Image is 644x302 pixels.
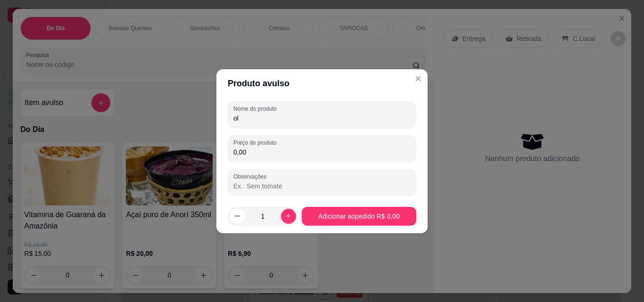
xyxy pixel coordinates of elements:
[233,105,280,113] label: Nome do produto
[281,209,296,224] button: increase-product-quantity
[216,69,428,98] header: Produto avulso
[233,172,270,180] label: Observações
[233,114,411,123] input: Nome do produto
[411,71,426,86] button: Close
[302,207,416,226] button: Adicionar aopedido R$ 0,00
[230,209,245,224] button: decrease-product-quantity
[233,181,411,191] input: Observações
[233,147,411,157] input: Preço do produto
[233,139,280,147] label: Preço do produto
